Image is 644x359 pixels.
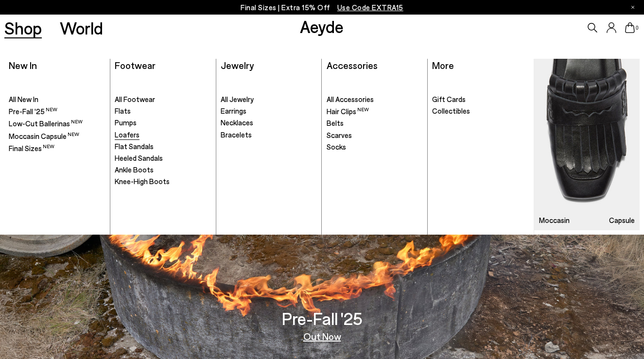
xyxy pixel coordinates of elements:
span: Scarves [327,131,352,139]
a: Ankle Boots [115,165,211,175]
a: Flat Sandals [115,142,211,152]
span: Heeled Sandals [115,154,163,162]
a: Low-Cut Ballerinas [9,119,105,129]
a: World [60,19,103,36]
span: Knee-High Boots [115,177,170,186]
span: Navigate to /collections/ss25-final-sizes [337,3,403,12]
span: Bracelets [221,130,252,139]
span: Pre-Fall '25 [9,107,57,116]
a: Aeyde [300,16,344,36]
a: Gift Cards [432,95,529,104]
a: All Footwear [115,95,211,104]
a: Pre-Fall '25 [9,106,105,117]
a: Necklaces [221,118,317,128]
a: All New In [9,95,105,104]
span: Final Sizes [9,144,54,153]
a: More [432,59,454,71]
span: Belts [327,119,344,127]
a: Flats [115,106,211,116]
span: All Accessories [327,95,374,103]
h3: Capsule [609,217,635,224]
a: Final Sizes [9,143,105,154]
span: 0 [635,25,640,31]
span: Collectibles [432,106,470,115]
span: Gift Cards [432,95,466,103]
span: All New In [9,95,38,103]
a: New In [9,59,37,71]
span: Low-Cut Ballerinas [9,119,83,128]
span: Pumps [115,118,137,127]
a: All Jewelry [221,95,317,104]
span: Loafers [115,130,139,139]
span: All Footwear [115,95,155,103]
h3: Moccasin [539,217,570,224]
span: Ankle Boots [115,165,154,174]
a: Belts [327,119,423,128]
a: Pumps [115,118,211,128]
a: Scarves [327,131,423,140]
span: Necklaces [221,118,253,127]
img: Mobile_e6eede4d-78b8-4bd1-ae2a-4197e375e133_900x.jpg [534,59,640,230]
p: Final Sizes | Extra 15% Off [241,1,403,14]
a: Jewelry [221,59,254,71]
span: Earrings [221,106,246,115]
h3: Pre-Fall '25 [282,310,363,327]
a: Socks [327,142,423,152]
a: Loafers [115,130,211,140]
a: All Accessories [327,95,423,104]
a: Earrings [221,106,317,116]
a: Bracelets [221,130,317,140]
a: Knee-High Boots [115,177,211,187]
a: Moccasin Capsule [9,131,105,141]
a: 0 [625,22,635,33]
span: Hair Clips [327,107,369,116]
a: Shop [4,19,42,36]
span: Flats [115,106,131,115]
a: Heeled Sandals [115,154,211,163]
a: Accessories [327,59,378,71]
span: Socks [327,142,346,151]
a: Hair Clips [327,106,423,117]
a: Moccasin Capsule [534,59,640,230]
a: Footwear [115,59,156,71]
a: Collectibles [432,106,529,116]
span: Moccasin Capsule [9,132,79,140]
span: All Jewelry [221,95,254,103]
span: Flat Sandals [115,142,154,151]
a: Out Now [303,331,341,341]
